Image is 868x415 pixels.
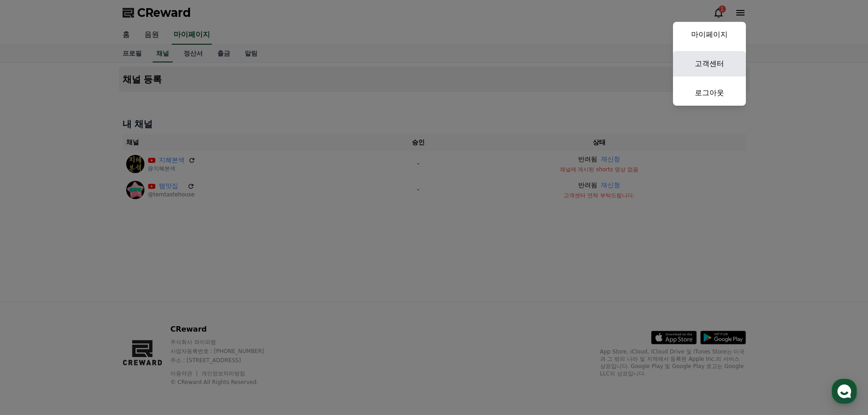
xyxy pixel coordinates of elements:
a: 홈 [3,289,60,312]
span: 홈 [29,302,34,310]
a: 마이페이지 [673,22,746,47]
a: 설정 [118,289,175,312]
a: 로그아웃 [673,80,746,106]
span: 대화 [83,303,94,310]
a: 대화 [60,289,118,312]
a: 고객센터 [673,51,746,77]
button: 마이페이지 고객센터 로그아웃 [673,22,746,106]
span: 설정 [141,302,152,310]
